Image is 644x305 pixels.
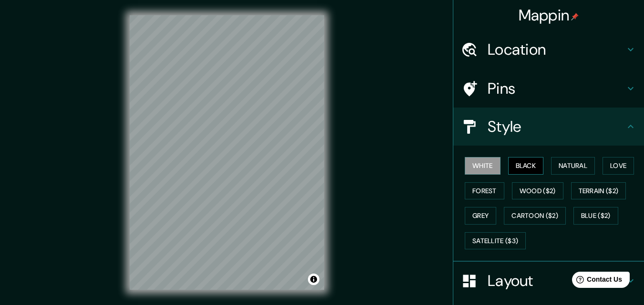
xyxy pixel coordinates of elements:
[571,182,626,200] button: Terrain ($2)
[488,271,625,290] h4: Layout
[512,182,563,200] button: Wood ($2)
[508,157,544,175] button: Black
[130,15,324,290] canvas: Map
[603,157,634,175] button: Love
[504,207,566,225] button: Cartoon ($2)
[488,117,625,136] h4: Style
[453,69,644,108] div: Pins
[465,157,501,175] button: White
[465,207,496,225] button: Grey
[488,40,625,59] h4: Location
[519,6,579,25] h4: Mappin
[488,79,625,98] h4: Pins
[453,30,644,69] div: Location
[559,268,634,295] iframe: Help widget launcher
[571,13,579,20] img: pin-icon.png
[465,232,526,250] button: Satellite ($3)
[551,157,595,175] button: Natural
[308,274,319,285] button: Toggle attribution
[465,182,504,200] button: Forest
[453,108,644,146] div: Style
[573,207,618,225] button: Blue ($2)
[453,262,644,300] div: Layout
